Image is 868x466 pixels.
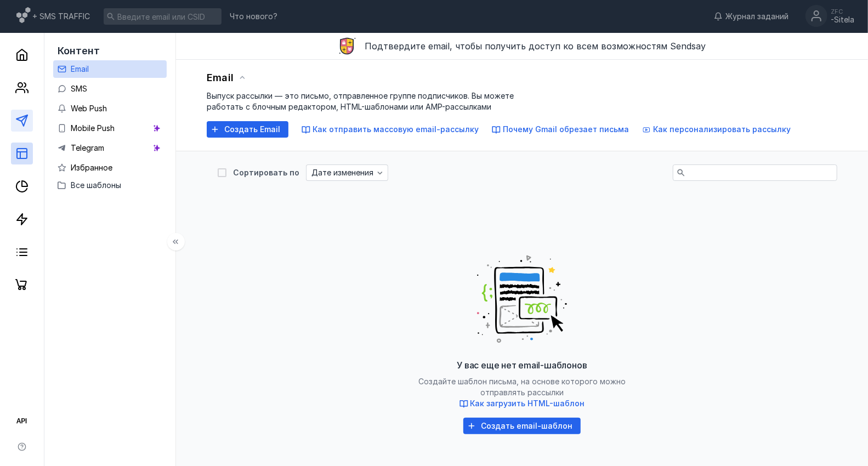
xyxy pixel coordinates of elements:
[642,124,791,135] button: Как персонализировать рассылку
[207,91,514,111] span: Выпуск рассылки — это письмо, отправленное группе подписчиков. Вы можете работать с блочным редак...
[53,80,167,98] a: SMS
[71,104,107,113] span: Web Push
[71,143,104,152] span: Telegram
[503,124,629,134] span: Почему Gmail обрезает письма
[53,100,167,117] a: Web Push
[481,422,572,431] span: Создать email-шаблон
[831,15,854,25] div: -Sitela
[412,377,632,409] span: Создайте шаблон письма, на основе которого можно отправлять рассылки
[470,399,585,408] span: Как загрузить HTML-шаблон
[207,121,288,138] button: Создать Email
[224,125,280,134] span: Создать Email
[233,169,299,177] div: Сортировать по
[53,120,167,137] a: Mobile Push
[16,5,90,27] a: + SMS TRAFFIC
[302,124,479,135] button: Как отправить массовую email-рассылку
[71,64,89,73] span: Email
[71,84,87,93] span: SMS
[207,72,234,83] span: Email
[71,180,121,190] span: Все шаблоны
[306,164,388,181] button: Дате изменения
[53,159,167,177] a: Избранное
[457,360,587,371] span: У вас еще нет email-шаблонов
[71,163,112,172] span: Избранное
[653,124,791,134] span: Как персонализировать рассылку
[313,124,479,134] span: Как отправить массовую email-рассылку
[492,124,629,135] button: Почему Gmail обрезает письма
[32,11,90,22] span: + SMS TRAFFIC
[311,168,373,178] span: Дате изменения
[365,41,706,52] span: Подтвердите email, чтобы получить доступ ко всем возможностям Sendsay
[71,123,115,133] span: Mobile Push
[53,139,167,157] a: Telegram
[224,13,283,20] a: Что нового?
[459,398,585,409] button: Как загрузить HTML-шаблон
[58,177,162,194] button: Все шаблоны
[104,8,222,25] input: Введите email или CSID
[463,418,581,434] button: Создать email-шаблон
[708,11,794,22] a: Журнал заданий
[58,45,100,56] span: Контент
[230,13,277,20] span: Что нового?
[831,8,854,15] div: ZFC
[53,60,167,78] a: Email
[725,11,788,22] span: Журнал заданий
